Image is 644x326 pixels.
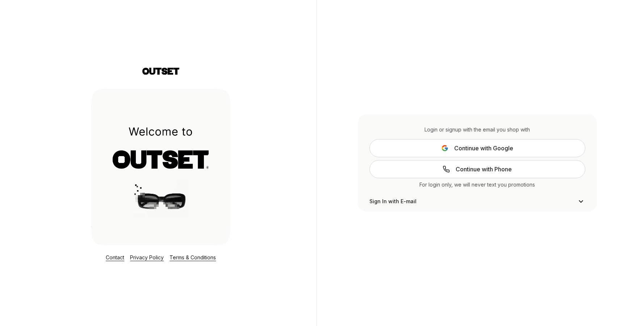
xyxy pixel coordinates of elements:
span: Continue with Google [454,144,513,152]
div: For login only, we will never text you promotions [369,181,585,188]
div: Login or signup with the email you shop with [369,126,585,133]
button: Continue with Google [369,139,585,157]
a: Continue with Phone [369,160,585,178]
span: Sign In with E-mail [369,198,417,205]
a: Contact [106,254,124,260]
button: Sign In with E-mail [369,197,585,206]
span: Continue with Phone [456,165,512,174]
img: Login Layout Image [91,88,230,245]
a: Terms & Conditions [170,254,216,260]
a: Privacy Policy [130,254,164,260]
